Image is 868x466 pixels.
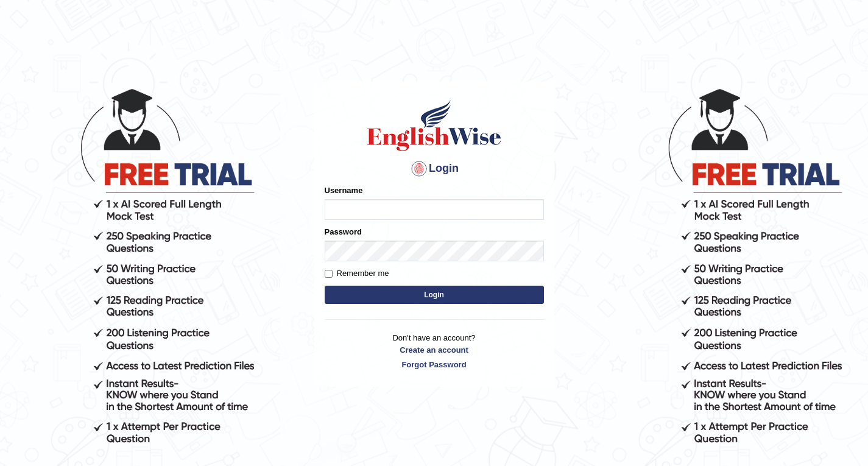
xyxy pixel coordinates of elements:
[325,332,544,370] p: Don't have an account?
[325,344,544,356] a: Create an account
[325,185,363,196] label: Username
[325,267,389,280] label: Remember me
[325,286,544,304] button: Login
[365,98,504,153] img: Logo of English Wise sign in for intelligent practice with AI
[325,270,333,278] input: Remember me
[325,159,544,178] h4: Login
[325,226,362,238] label: Password
[325,359,544,370] a: Forgot Password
